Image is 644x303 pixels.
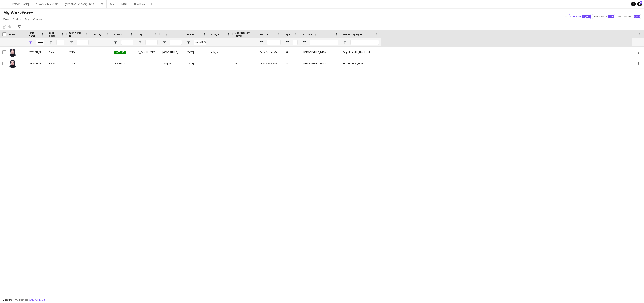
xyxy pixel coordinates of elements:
span: Nationality [303,33,316,36]
button: Applicants1,441 [592,14,615,19]
button: Waiting list1,938 [617,14,641,19]
div: 34 [283,58,300,69]
div: 1 [233,47,257,58]
button: Remove filters [28,298,46,302]
div: Sharjah [160,58,184,69]
span: Photo [9,33,15,36]
button: MIRAL [118,0,131,8]
button: Open Filter Menu [114,41,117,44]
span: Last job [211,33,220,36]
input: Nationality Filter Input [310,40,338,45]
button: C3 [97,0,107,8]
div: [PERSON_NAME] [26,58,47,69]
span: Status [114,33,122,36]
span: My Workforce [3,10,33,16]
span: City [162,33,167,36]
button: Open Filter Menu [162,41,166,44]
button: Everyone12,911 [569,14,591,19]
a: View [2,17,11,22]
input: Other languages Filter Input [350,40,379,45]
span: 1,938 [634,15,640,18]
span: 1 filter set [17,298,28,301]
div: [DATE] [184,47,209,58]
input: City Filter Input [170,40,182,45]
div: 4 days [209,47,233,58]
span: Status [13,17,21,21]
img: Jamana Rasheed Baloch [9,60,17,68]
div: Baloch [47,58,67,69]
span: Last Name [49,31,60,37]
span: 43 [640,1,642,4]
span: Age [286,33,290,36]
input: Joined Filter Input [194,40,206,45]
span: View [3,17,9,21]
div: 17166 [67,47,91,58]
button: Open Filter Menu [69,41,73,44]
span: Rating [94,33,101,36]
span: Profile [260,33,268,36]
input: Tags Filter Input [145,40,158,45]
a: 43 [637,2,642,6]
a: Comms [32,17,44,22]
span: Jobs (last 90 days) [235,31,250,37]
div: [PERSON_NAME] [26,47,47,58]
button: Open Filter Menu [343,41,347,44]
span: First Name [29,31,39,37]
div: [DATE] [184,58,209,69]
button: Coca Coca Arena 2025 [32,0,62,8]
span: Workforce ID [69,31,84,37]
input: Workforce ID Filter Input [77,40,89,45]
a: Status [11,17,22,22]
span: Declined [114,62,126,65]
button: Zaid [107,0,118,8]
div: 17909 [67,58,91,69]
a: Tag [23,17,31,22]
button: Open Filter Menu [49,41,53,44]
div: [DEMOGRAPHIC_DATA] [300,47,341,58]
img: Jamana Rasheed Baloch [9,49,17,57]
div: [DEMOGRAPHIC_DATA] [300,58,341,69]
button: [GEOGRAPHIC_DATA] - 2025 [62,0,97,8]
input: Age Filter Input [293,40,298,45]
div: Guest Services Team [257,47,283,58]
div: 34 [283,47,300,58]
input: First Name Filter Input [36,40,44,45]
button: Open Filter Menu [260,41,263,44]
div: 0 [233,58,257,69]
span: 12,911 [582,15,590,18]
div: [GEOGRAPHIC_DATA] [160,47,184,58]
button: [PERSON_NAME] [8,0,32,8]
input: Status Filter Input [121,40,133,45]
button: Open Filter Menu [29,41,32,44]
input: Last Name Filter Input [56,40,64,45]
span: Comms [33,17,42,21]
input: Profile Filter Input [267,40,281,45]
div: Guest Services Team [257,58,283,69]
button: Open Filter Menu [138,41,142,44]
span: Tags [138,33,144,36]
span: Active [114,51,126,54]
button: Open Filter Menu [303,41,306,44]
span: 1,441 [608,15,614,18]
div: 1_Based in [GEOGRAPHIC_DATA]/[GEOGRAPHIC_DATA]/Ajman, 2_English Level = 2/3 Good , 4_CCA, Conjour... [136,47,160,58]
span: Tag [25,17,29,21]
button: Open Filter Menu [286,41,289,44]
span: Other languages [343,33,362,36]
span: Joined [187,33,195,36]
button: Open Filter Menu [187,41,190,44]
div: Baloch [47,47,67,58]
app-action-btn: Advanced filters [17,25,22,29]
div: English, Hindi, Urdu [341,58,381,69]
div: English, Arabic, Hindi, Urdu [341,47,381,58]
button: New Board [131,0,149,8]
